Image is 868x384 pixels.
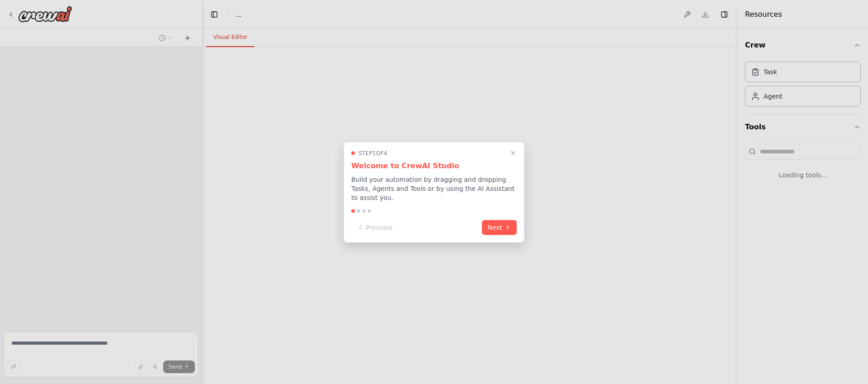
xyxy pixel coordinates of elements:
button: Close walkthrough [508,147,519,158]
button: Previous [351,220,398,235]
button: Next [482,220,517,235]
span: Step 1 of 4 [359,149,387,156]
h3: Welcome to CrewAI Studio [351,160,517,171]
p: Build your automation by dragging and dropping Tasks, Agents and Tools or by using the AI Assista... [351,175,517,202]
button: Hide left sidebar [208,8,221,21]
